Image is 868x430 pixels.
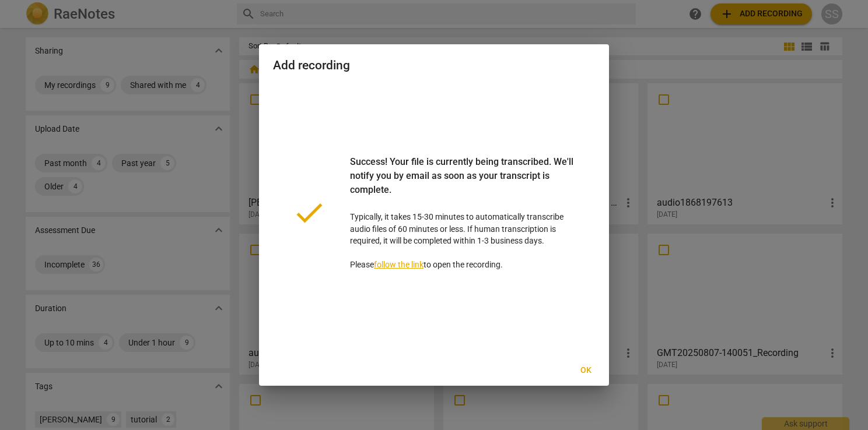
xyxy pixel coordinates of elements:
[350,155,576,271] p: Typically, it takes 15-30 minutes to automatically transcribe audio files of 60 minutes or less. ...
[350,155,576,211] div: Success! Your file is currently being transcribed. We'll notify you by email as soon as your tran...
[292,195,327,230] span: done
[576,365,595,376] span: Ok
[374,260,423,269] a: follow the link
[567,360,604,381] button: Ok
[273,58,595,73] h2: Add recording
